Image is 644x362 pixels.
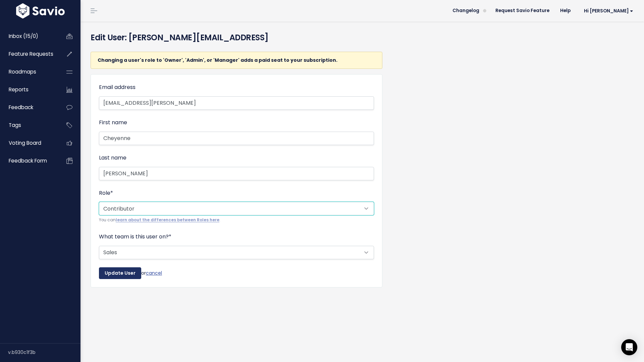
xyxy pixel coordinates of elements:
[116,217,219,223] a: learn about the differences between Roles here
[9,104,33,111] span: Feedback
[9,50,53,57] span: Feature Requests
[9,68,36,75] span: Roadmaps
[146,269,162,276] a: cancel
[584,8,633,13] span: Hi [PERSON_NAME]
[2,100,56,115] a: Feedback
[99,188,113,198] label: Role
[2,64,56,80] a: Roadmaps
[98,57,337,63] strong: Changing a user's role to 'Owner', 'Admin', or 'Manager' adds a paid seat to your subscription.
[99,83,374,279] form: or
[8,344,80,361] div: v.b930c1f3b
[2,29,56,44] a: Inbox (15/0)
[9,33,38,40] span: Inbox (15/0)
[2,153,56,169] a: Feedback form
[490,6,555,16] a: Request Savio Feature
[2,135,56,151] a: Voting Board
[621,339,637,355] div: Open Intercom Messenger
[99,267,141,279] input: Update User
[452,8,479,13] span: Changelog
[2,46,56,62] a: Feature Requests
[555,6,576,16] a: Help
[99,217,374,224] small: You can .
[14,3,66,18] img: logo-white.9d6f32f41409.svg
[9,157,47,164] span: Feedback form
[9,86,29,93] span: Reports
[9,139,41,146] span: Voting Board
[91,32,496,44] h4: Edit User: [PERSON_NAME][EMAIL_ADDRESS]
[99,83,136,92] label: Email address
[99,118,127,128] label: First name
[576,6,639,16] a: Hi [PERSON_NAME]
[99,153,126,163] label: Last name
[9,122,21,129] span: Tags
[2,118,56,133] a: Tags
[2,82,56,97] a: Reports
[99,232,171,242] label: What team is this user on?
